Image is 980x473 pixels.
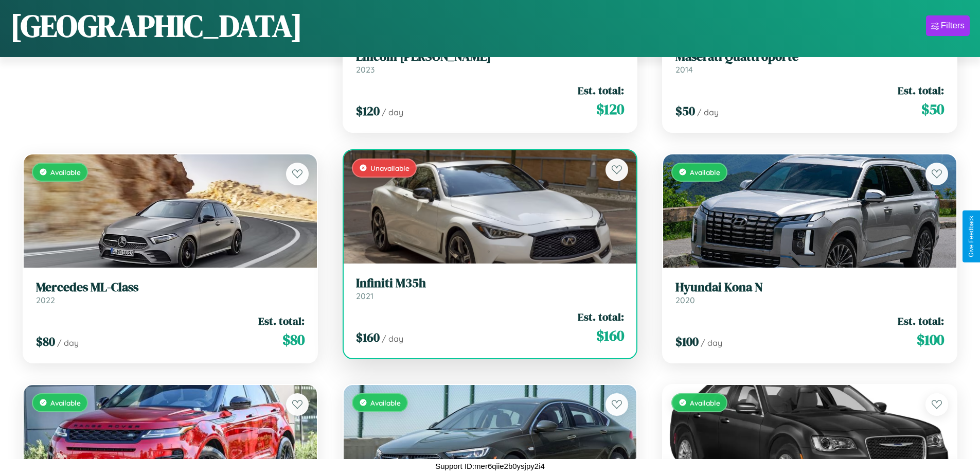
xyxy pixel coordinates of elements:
span: Available [50,398,81,407]
span: / day [701,338,722,348]
span: 2023 [356,64,375,75]
span: Available [370,398,401,407]
span: $ 120 [356,102,380,119]
p: Support ID: mer6qiie2b0ysjpy2i4 [435,459,545,473]
span: 2020 [675,295,695,305]
span: Est. total: [898,83,944,98]
h1: [GEOGRAPHIC_DATA] [10,5,302,47]
span: Unavailable [370,164,409,172]
div: Filters [941,21,965,31]
a: Mercedes ML-Class2022 [36,280,305,305]
span: 2014 [675,64,693,75]
span: Est. total: [578,309,624,324]
a: Hyundai Kona N2020 [675,280,944,305]
span: / day [382,107,403,117]
span: $ 50 [921,99,944,119]
span: / day [382,334,403,344]
span: Available [690,398,720,407]
h3: Maserati Quattroporte [675,49,944,64]
span: Available [50,168,81,177]
span: $ 80 [36,333,55,350]
a: Infiniti M35h2021 [356,276,625,301]
span: Est. total: [258,313,305,328]
span: 2022 [36,295,55,305]
h3: Hyundai Kona N [675,280,944,295]
span: $ 160 [356,329,380,346]
a: Maserati Quattroporte2014 [675,49,944,75]
h3: Mercedes ML-Class [36,280,305,295]
span: $ 80 [282,329,305,350]
span: 2021 [356,291,373,301]
h3: Lincoln [PERSON_NAME] [356,49,625,64]
span: $ 160 [596,325,624,346]
span: $ 100 [917,329,944,350]
button: Filters [926,15,970,36]
span: $ 120 [596,99,624,119]
span: Est. total: [578,83,624,98]
a: Lincoln [PERSON_NAME]2023 [356,49,625,75]
div: Give Feedback [968,216,975,257]
span: $ 100 [675,333,699,350]
span: Est. total: [898,313,944,328]
span: Available [690,168,720,177]
span: / day [697,107,719,117]
h3: Infiniti M35h [356,276,625,291]
span: $ 50 [675,102,695,119]
span: / day [57,338,79,348]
